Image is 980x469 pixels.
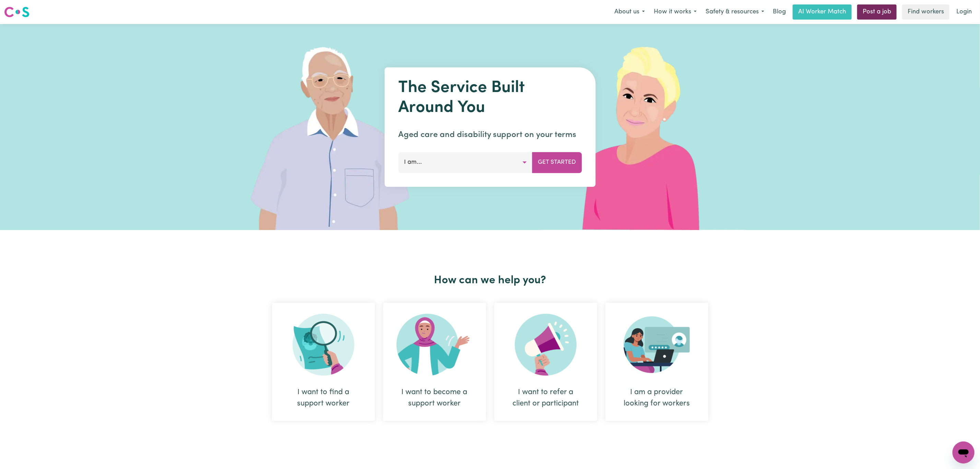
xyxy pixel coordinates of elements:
[857,4,897,20] a: Post a job
[952,4,976,20] a: Login
[902,4,949,20] a: Find workers
[511,387,581,409] div: I want to refer a client or participant
[649,5,701,19] button: How it works
[610,5,649,19] button: About us
[515,314,577,376] img: Refer
[397,314,473,376] img: Become Worker
[383,303,486,421] div: I want to become a support worker
[793,4,852,20] a: AI Worker Match
[4,4,29,20] a: Careseekers logo
[4,6,29,18] img: Careseekers logo
[605,303,708,421] div: I am a provider looking for workers
[494,303,597,421] div: I want to refer a client or participant
[288,387,358,409] div: I want to find a support worker
[622,387,692,409] div: I am a provider looking for workers
[532,152,582,173] button: Get Started
[701,5,769,19] button: Safety & resources
[769,4,790,20] a: Blog
[268,274,712,287] h2: How can we help you?
[272,303,375,421] div: I want to find a support worker
[400,387,470,409] div: I want to become a support worker
[953,442,975,464] iframe: Button to launch messaging window, conversation in progress
[398,78,582,118] h1: The Service Built Around You
[624,314,690,376] img: Provider
[398,129,582,141] p: Aged care and disability support on your terms
[398,152,532,173] button: I am...
[293,314,354,376] img: Search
